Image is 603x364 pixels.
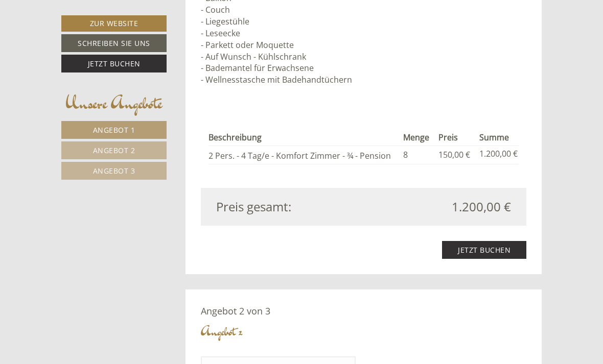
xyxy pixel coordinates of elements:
[61,90,167,116] div: Unsere Angebote
[208,198,364,215] div: Preis gesamt:
[61,15,167,32] a: Zur Website
[208,130,400,145] th: Beschreibung
[399,146,434,164] td: 8
[208,146,400,164] td: 2 Pers. - 4 Tag/e - Komfort Zimmer - ¾ - Pension
[452,198,511,215] span: 1.200,00 €
[93,166,135,176] span: Angebot 3
[93,145,135,155] span: Angebot 2
[434,130,475,145] th: Preis
[61,55,167,72] a: Jetzt buchen
[442,241,526,259] a: Jetzt buchen
[61,34,167,52] a: Schreiben Sie uns
[399,130,434,145] th: Menge
[475,130,519,145] th: Summe
[93,125,135,135] span: Angebot 1
[475,146,519,164] td: 1.200,00 €
[438,149,470,160] span: 150,00 €
[201,322,242,341] div: Angebot 2
[201,305,270,317] span: Angebot 2 von 3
